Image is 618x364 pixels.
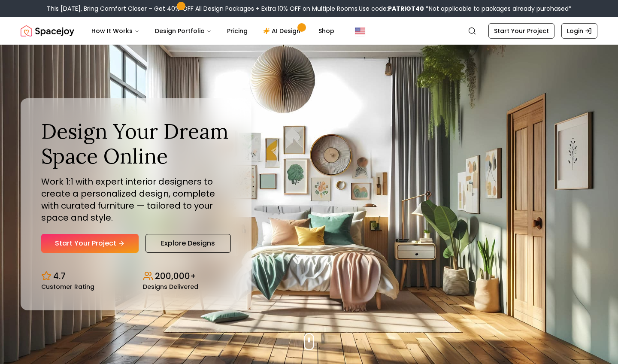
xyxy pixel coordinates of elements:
a: Shop [312,22,341,39]
p: 200,000+ [155,270,196,282]
span: Use code: [359,4,424,13]
a: Spacejoy [21,22,74,39]
span: *Not applicable to packages already purchased* [424,4,572,13]
a: Start Your Project [41,234,139,253]
button: Design Portfolio [148,22,218,39]
a: AI Design [256,22,310,39]
nav: Main [85,22,341,39]
nav: Global [21,17,597,45]
img: Spacejoy Logo [21,22,74,39]
a: Pricing [220,22,254,39]
div: This [DATE], Bring Comfort Closer – Get 40% OFF All Design Packages + Extra 10% OFF on Multiple R... [47,4,572,13]
b: PATRIOT40 [388,4,424,13]
button: How It Works [85,22,146,39]
small: Customer Rating [41,284,94,290]
a: Start Your Project [488,23,554,39]
a: Explore Designs [145,234,231,253]
img: United States [355,26,365,36]
a: Login [561,23,597,39]
div: Design stats [41,263,231,290]
small: Designs Delivered [143,284,198,290]
p: 4.7 [53,270,66,282]
p: Work 1:1 with expert interior designers to create a personalized design, complete with curated fu... [41,176,231,224]
h1: Design Your Dream Space Online [41,119,231,168]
